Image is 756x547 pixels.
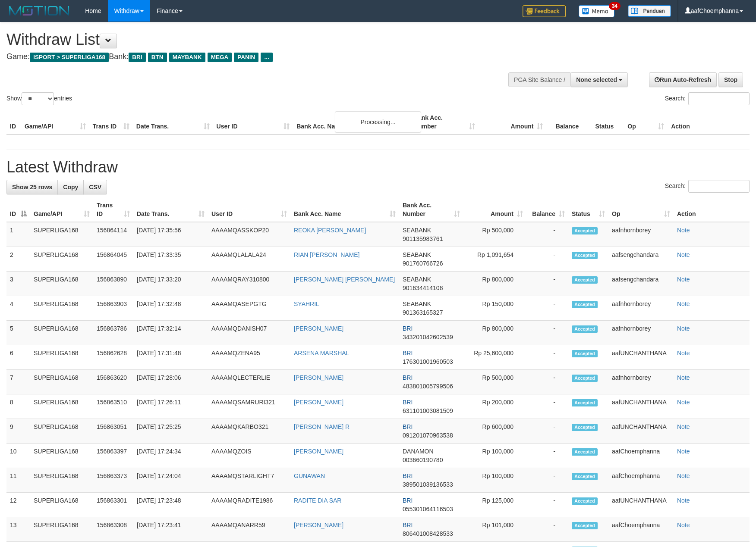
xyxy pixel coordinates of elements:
[526,444,568,468] td: -
[294,251,359,258] a: RIAN [PERSON_NAME]
[570,72,628,87] button: None selected
[403,227,431,234] span: SEABANK
[133,222,208,247] td: [DATE] 17:35:56
[133,419,208,444] td: [DATE] 17:25:25
[208,419,290,444] td: AAAAMQKARBO321
[6,493,30,517] td: 12
[6,394,30,419] td: 8
[133,444,208,468] td: [DATE] 17:24:34
[463,394,526,419] td: Rp 200,000
[526,197,568,222] th: Balance: activate to sort column ascending
[403,325,413,332] span: BRI
[463,493,526,517] td: Rp 125,000
[93,197,133,222] th: Trans ID: activate to sort column ascending
[688,180,750,193] input: Search:
[208,197,290,222] th: User ID: activate to sort column ascending
[410,110,479,134] th: Bank Acc. Number
[403,399,413,406] span: BRI
[403,260,443,267] span: Copy 901760766726 to clipboard
[463,197,526,222] th: Amount: activate to sort column ascending
[403,481,453,488] span: Copy 389501039136533 to clipboard
[403,334,453,341] span: Copy 343201042602539 to clipboard
[608,370,674,394] td: aafnhornborey
[6,247,30,272] td: 2
[93,345,133,370] td: 156862628
[133,345,208,370] td: [DATE] 17:31:48
[403,432,453,439] span: Copy 091201070963538 to clipboard
[294,227,366,234] a: REOKA [PERSON_NAME]
[523,5,566,17] img: Feedback.jpg
[294,399,343,406] a: [PERSON_NAME]
[133,110,213,134] th: Date Trans.
[6,321,30,345] td: 5
[546,110,592,134] th: Balance
[30,247,93,272] td: SUPERLIGA168
[208,345,290,370] td: AAAAMQZENA95
[133,517,208,542] td: [DATE] 17:23:41
[208,272,290,296] td: AAAAMQRAY310800
[133,468,208,493] td: [DATE] 17:24:04
[403,358,453,365] span: Copy 176301001960503 to clipboard
[261,53,272,62] span: ...
[93,370,133,394] td: 156863620
[93,517,133,542] td: 156863308
[608,517,674,542] td: aafChoemphanna
[608,444,674,468] td: aafChoemphanna
[463,321,526,345] td: Rp 800,000
[294,423,350,430] a: [PERSON_NAME] R
[526,419,568,444] td: -
[294,472,325,479] a: GUNAWAN
[30,493,93,517] td: SUPERLIGA168
[6,110,21,134] th: ID
[30,272,93,296] td: SUPERLIGA168
[208,247,290,272] td: AAAAMQLALALA24
[608,394,674,419] td: aafUNCHANTHANA
[403,374,413,381] span: BRI
[463,296,526,321] td: Rp 150,000
[133,296,208,321] td: [DATE] 17:32:48
[93,468,133,493] td: 156863373
[403,530,453,537] span: Copy 806401008428533 to clipboard
[526,345,568,370] td: -
[6,444,30,468] td: 10
[463,419,526,444] td: Rp 600,000
[572,227,598,234] span: Accepted
[133,197,208,222] th: Date Trans.: activate to sort column ascending
[30,222,93,247] td: SUPERLIGA168
[133,272,208,296] td: [DATE] 17:33:20
[526,247,568,272] td: -
[526,493,568,517] td: -
[572,497,598,505] span: Accepted
[21,110,89,134] th: Game/API
[294,325,343,332] a: [PERSON_NAME]
[649,72,717,87] a: Run Auto-Refresh
[294,300,319,307] a: SYAHRIL
[463,247,526,272] td: Rp 1,091,654
[568,197,608,222] th: Status: activate to sort column ascending
[572,252,598,259] span: Accepted
[526,394,568,419] td: -
[688,92,750,105] input: Search:
[403,506,453,513] span: Copy 055301064116503 to clipboard
[30,321,93,345] td: SUPERLIGA168
[526,468,568,493] td: -
[208,444,290,468] td: AAAAMQZOIS
[6,31,495,48] h1: Withdraw List
[30,394,93,419] td: SUPERLIGA168
[22,92,54,105] select: Showentries
[668,110,750,134] th: Action
[403,235,443,242] span: Copy 901135983761 to clipboard
[6,419,30,444] td: 9
[403,448,434,455] span: DANAMON
[93,296,133,321] td: 156863903
[592,110,624,134] th: Status
[208,370,290,394] td: AAAAMQLECTERLIE
[608,468,674,493] td: aafChoemphanna
[677,399,690,406] a: Note
[6,370,30,394] td: 7
[608,296,674,321] td: aafnhornborey
[89,110,133,134] th: Trans ID
[403,407,453,414] span: Copy 631101003081509 to clipboard
[572,375,598,382] span: Accepted
[12,184,52,191] span: Show 25 rows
